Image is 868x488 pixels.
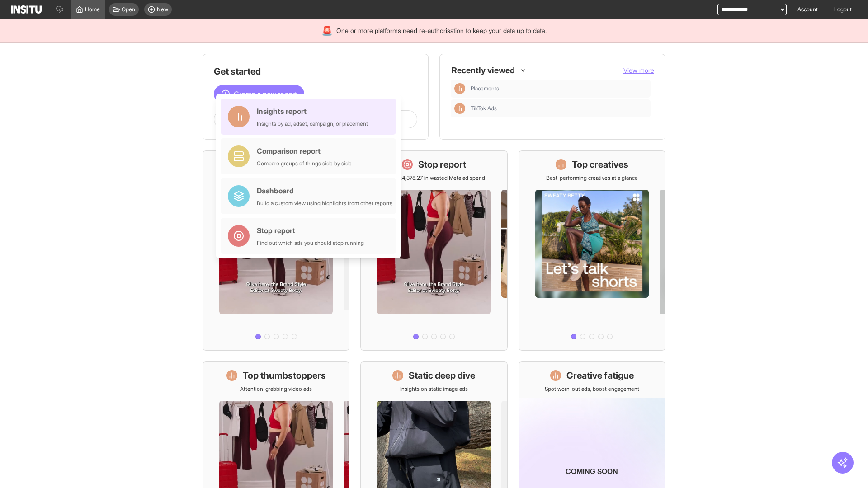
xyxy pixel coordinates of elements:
div: Dashboard [257,185,392,196]
span: Create a new report [234,89,297,99]
span: View more [623,66,654,74]
p: Save £24,378.27 in wasted Meta ad spend [382,174,485,182]
a: What's live nowSee all active ads instantly [203,150,349,351]
h1: Stop report [418,158,466,171]
span: One or more platforms need re-authorisation to keep your data up to date. [336,26,547,35]
h1: Static deep dive [409,369,475,382]
div: Build a custom view using highlights from other reports [257,200,392,207]
img: Logo [11,5,42,14]
span: Placements [471,85,647,92]
span: Home [85,6,100,13]
p: Best-performing creatives at a glance [546,174,638,182]
p: Insights on static image ads [400,385,468,393]
h1: Top thumbstoppers [243,369,326,382]
p: Attention-grabbing video ads [240,385,312,393]
button: Create a new report [214,85,304,103]
div: Insights report [257,106,368,117]
a: Top creativesBest-performing creatives at a glance [519,150,665,351]
div: Comparison report [257,145,352,156]
button: View more [623,66,654,75]
span: TikTok Ads [471,105,497,112]
h1: Get started [214,65,417,78]
span: New [157,6,168,13]
span: Open [122,6,135,13]
div: 🚨 [321,24,333,37]
div: Find out which ads you should stop running [257,239,364,247]
div: Insights by ad, adset, campaign, or placement [257,120,368,127]
a: Stop reportSave £24,378.27 in wasted Meta ad spend [360,150,507,351]
span: TikTok Ads [471,105,647,112]
div: Compare groups of things side by side [257,160,352,167]
div: Insights [454,83,465,94]
div: Insights [454,103,465,114]
div: Stop report [257,225,364,236]
span: Placements [471,85,499,92]
h1: Top creatives [572,158,628,171]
